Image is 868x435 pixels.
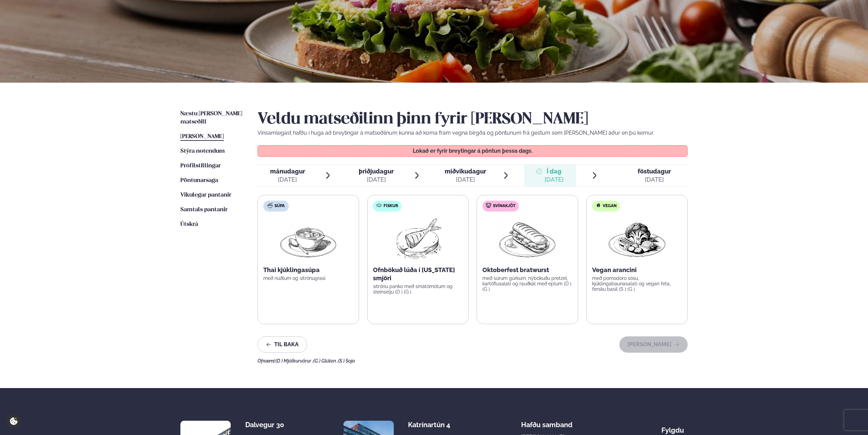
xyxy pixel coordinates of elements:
[258,358,688,364] div: Ofnæmi:
[258,110,688,129] h2: Veldu matseðilinn þinn fyrir [PERSON_NAME]
[373,284,463,295] p: sítrónu panko með smátómötum og steinselju (D ) (G )
[258,129,688,137] p: Vinsamlegast hafðu í huga að breytingar á matseðlinum kunna að koma fram vegna birgða og pöntunum...
[373,266,463,282] p: Ofnbökuð lúða í [US_STATE] smjöri
[638,168,671,175] span: föstudagur
[388,217,448,261] img: Fish.png
[180,162,221,170] a: Prófílstillingar
[521,415,572,429] span: Hafðu samband
[245,421,299,429] div: Dalvegur 30
[258,336,307,353] button: Til baka
[180,110,244,126] a: Næstu [PERSON_NAME] matseðill
[619,336,688,353] button: [PERSON_NAME]
[180,147,225,155] a: Stýra notendum
[638,175,671,184] div: [DATE]
[270,168,305,175] span: mánudagur
[7,414,21,428] a: Cookie settings
[338,358,355,364] span: (S ) Soja
[497,217,557,261] img: Panini.png
[180,111,242,125] span: Næstu [PERSON_NAME] matseðill
[486,203,491,208] img: pork.svg
[267,203,273,208] img: soup.svg
[445,175,486,184] div: [DATE]
[545,167,564,175] span: Í dag
[180,221,198,227] span: Útskrá
[603,203,617,209] span: Vegan
[180,220,198,229] a: Útskrá
[482,266,572,274] p: Oktoberfest bratwurst
[493,203,515,209] span: Svínakjöt
[278,217,338,261] img: Soup.png
[596,203,601,208] img: Vegan.svg
[265,148,681,154] p: Lokað er fyrir breytingar á pöntun þessa dags.
[359,175,394,184] div: [DATE]
[180,206,228,214] a: Samtals pantanir
[180,177,218,185] a: Pöntunarsaga
[270,175,305,184] div: [DATE]
[313,358,338,364] span: (G ) Glúten ,
[607,217,667,261] img: Vegan.png
[445,168,486,175] span: miðvikudagur
[180,191,231,199] a: Vikulegar pantanir
[180,133,224,141] a: [PERSON_NAME]
[263,266,353,274] p: Thai kjúklingasúpa
[359,168,394,175] span: þriðjudagur
[408,421,462,429] div: Katrínartún 4
[180,148,225,154] span: Stýra notendum
[592,275,682,292] p: með pomodoro sósu, kjúklingabaunasalati og vegan feta, fersku basil (S ) (G )
[274,203,285,209] span: Súpa
[180,178,218,183] span: Pöntunarsaga
[180,192,231,198] span: Vikulegar pantanir
[180,207,228,213] span: Samtals pantanir
[276,358,313,364] span: (D ) Mjólkurvörur ,
[180,163,221,169] span: Prófílstillingar
[482,275,572,292] p: með súrum gúrkum, nýbökuðu pretzel, kartöflusalati og rauðkál með eplum (D ) (G )
[545,175,564,184] div: [DATE]
[384,203,398,209] span: Fiskur
[180,134,224,139] span: [PERSON_NAME]
[376,203,382,208] img: fish.svg
[592,266,682,274] p: Vegan arancini
[263,275,353,281] p: með núðlum og sítrónugrasi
